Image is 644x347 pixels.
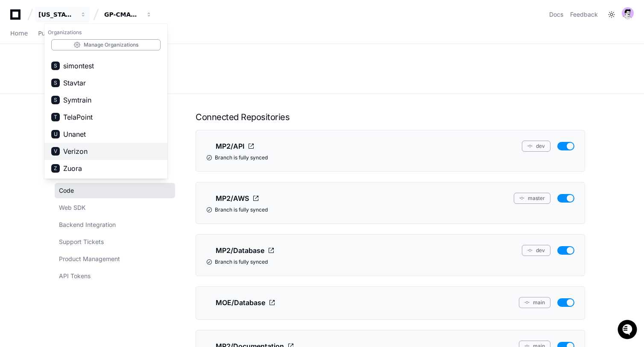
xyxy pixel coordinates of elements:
[622,7,634,19] img: avatar
[38,24,78,44] a: Pull Requests
[63,95,91,105] span: Symtrain
[10,24,28,44] a: Home
[51,147,60,156] div: V
[206,141,255,152] a: MP2/API
[44,24,167,179] div: [US_STATE] Pacific
[216,297,265,308] span: MOE/Database
[63,78,86,88] span: Stavtar
[55,234,175,250] a: Support Tickets
[63,163,82,173] span: Zuora
[59,203,85,212] span: Web SDK
[51,39,161,50] a: Manage Organizations
[51,96,60,104] div: S
[85,90,103,96] span: Pylon
[206,193,259,204] a: MP2/AWS
[29,72,111,79] div: We're offline, we'll be back soon
[206,245,275,256] a: MP2/Database
[519,297,550,308] button: main
[216,245,264,256] span: MP2/Database
[35,7,90,22] button: [US_STATE] Pacific
[9,64,24,79] img: 1736555170064-99ba0984-63c1-480f-8ee9-699278ef63ed
[522,141,550,152] button: dev
[63,129,86,139] span: Unanet
[51,62,60,70] div: S
[617,319,640,342] iframe: Open customer support
[63,61,94,71] span: simontest
[44,26,167,39] h1: Organizations
[206,154,574,161] div: Branch is fully synced
[216,141,244,151] span: MP2/API
[104,10,141,19] div: GP-CMAG-MP2
[59,255,120,263] span: Product Management
[38,31,78,36] span: Pull Requests
[59,272,91,280] span: API Tokens
[60,89,103,96] a: Powered byPylon
[51,130,60,138] div: U
[51,113,60,121] div: T
[63,146,88,156] span: Verizon
[101,7,155,22] button: GP-CMAG-MP2
[38,10,75,19] div: [US_STATE] Pacific
[570,10,598,19] button: Feedback
[10,31,28,36] span: Home
[216,193,249,203] span: MP2/AWS
[206,259,574,265] div: Branch is fully synced
[55,217,175,232] a: Backend Integration
[55,251,175,267] a: Product Management
[145,66,155,76] button: Start new chat
[59,238,104,246] span: Support Tickets
[514,193,550,204] button: master
[522,245,550,256] button: dev
[9,34,155,48] div: Welcome
[63,112,93,122] span: TelaPoint
[59,186,74,195] span: Code
[51,79,60,87] div: S
[9,9,26,26] img: PlayerZero
[549,10,563,19] a: Docs
[196,111,585,123] h1: Connected Repositories
[29,64,140,72] div: Start new chat
[59,221,116,229] span: Backend Integration
[55,200,175,215] a: Web SDK
[206,297,275,308] a: MOE/Database
[55,268,175,284] a: API Tokens
[55,183,175,198] a: Code
[51,164,60,173] div: Z
[206,206,574,213] div: Branch is fully synced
